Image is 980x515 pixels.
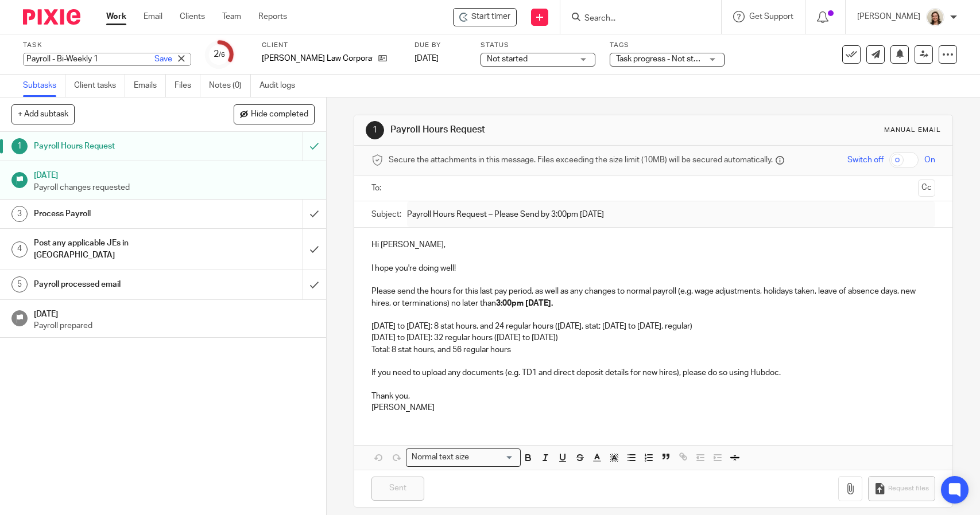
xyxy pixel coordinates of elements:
div: Manual email [884,126,941,135]
div: 1 [11,138,28,154]
a: Client tasks [74,75,125,97]
p: If you need to upload any documents (e.g. TD1 and direct deposit details for new hires), please d... [371,367,935,379]
p: Thank you, [371,391,935,402]
p: Payroll prepared [34,320,315,331]
a: Save [154,53,172,65]
span: Not started [487,55,528,63]
label: To: [371,182,384,194]
span: Hide completed [251,110,308,119]
a: Team [222,11,241,22]
p: Total: 8 stat hours, and 56 regular hours [371,344,935,356]
h1: Payroll Hours Request [34,138,206,155]
span: [DATE] [415,54,439,63]
h1: [DATE] [34,306,315,320]
h1: Process Payroll [34,205,206,223]
p: I hope you're doing well! [371,263,935,274]
div: Search for option [406,448,521,466]
a: Files [175,75,200,97]
label: Status [481,41,595,50]
a: Work [106,11,126,22]
label: Tags [610,41,725,50]
p: Hi [PERSON_NAME], [371,239,935,251]
div: 3 [11,206,28,222]
p: Payroll changes requested [34,182,315,193]
p: [PERSON_NAME] [857,11,920,22]
button: Request files [868,476,935,502]
input: Search [583,14,687,24]
a: Clients [180,11,205,22]
h1: Post any applicable JEs in [GEOGRAPHIC_DATA] [34,235,206,264]
h1: Payroll Hours Request [390,124,678,136]
img: Morgan.JPG [926,8,944,26]
span: Start timer [471,11,510,23]
div: 4 [11,241,28,257]
div: Joshua Krueger Law Corporation - Payroll - Bi-Weekly 1 [453,8,517,26]
div: Payroll - Bi-Weekly 1 [23,53,191,66]
div: 1 [366,121,384,139]
a: Email [144,11,162,22]
small: /6 [219,52,225,58]
span: Request files [888,484,929,493]
p: [PERSON_NAME] [371,402,935,413]
button: Hide completed [234,104,315,124]
a: Audit logs [259,75,304,97]
p: [DATE] to [DATE]: 32 regular hours ([DATE] to [DATE]) [371,332,935,344]
span: Get Support [749,13,793,21]
span: Switch off [847,154,884,166]
h1: Payroll processed email [34,276,206,293]
button: Cc [918,180,935,197]
a: Subtasks [23,75,65,97]
label: Client [262,41,400,50]
img: Pixie [23,9,80,25]
label: Subject: [371,209,401,220]
span: Secure the attachments in this message. Files exceeding the size limit (10MB) will be secured aut... [389,154,773,166]
a: Reports [258,11,287,22]
span: Normal text size [409,451,471,463]
label: Due by [415,41,466,50]
a: Notes (0) [209,75,251,97]
span: On [924,154,935,166]
label: Task [23,41,191,50]
input: Search for option [472,451,514,463]
p: [PERSON_NAME] Law Corporation [262,53,373,64]
h1: [DATE] [34,167,315,181]
p: Please send the hours for this last pay period, as well as any changes to normal payroll (e.g. wa... [371,286,935,309]
div: 5 [11,276,28,292]
p: [DATE] to [DATE]: 8 stat hours, and 24 regular hours ([DATE], stat; [DATE] to [DATE], regular) [371,321,935,332]
div: 2 [214,48,225,61]
button: + Add subtask [11,104,75,124]
a: Emails [134,75,166,97]
input: Sent [371,477,424,501]
strong: 3:00pm [DATE]. [496,299,553,307]
span: Task progress - Not started + 1 [616,55,725,63]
